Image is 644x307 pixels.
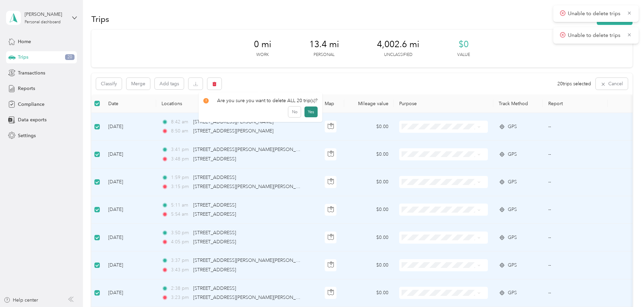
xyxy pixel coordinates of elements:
td: $0.00 [344,251,394,279]
button: Add tags [155,78,184,89]
td: [DATE] [103,113,156,141]
th: Mileage value [344,94,394,113]
span: [STREET_ADDRESS] [193,285,236,291]
span: 5:54 am [171,211,190,218]
div: Personal dashboard [25,20,61,24]
span: 5:11 am [171,202,190,209]
span: 4,002.6 mi [377,39,419,50]
p: Value [457,52,470,58]
td: -- [543,251,608,279]
td: [DATE] [103,224,156,251]
td: [DATE] [103,141,156,168]
span: GPS [508,206,517,213]
span: [STREET_ADDRESS] [193,239,236,245]
span: Data exports [18,116,47,123]
th: Date [103,94,156,113]
span: $0 [459,39,469,50]
span: 3:37 pm [171,257,190,264]
span: [STREET_ADDRESS][PERSON_NAME][PERSON_NAME] [193,295,311,300]
td: -- [543,168,608,196]
button: Yes [304,106,318,117]
td: $0.00 [344,279,394,307]
span: Home [18,38,31,45]
span: 3:43 pm [171,266,190,274]
button: Classify [96,78,122,90]
button: No [288,106,301,117]
th: Purpose [394,94,493,113]
button: Cancel [596,78,628,90]
h1: Trips [91,16,109,23]
span: [STREET_ADDRESS][PERSON_NAME][PERSON_NAME] [193,257,311,263]
div: Are you sure you want to delete ALL 20 trip(s)? [203,97,318,104]
span: 2:38 pm [171,285,190,292]
span: [STREET_ADDRESS] [193,175,236,180]
span: 3:15 pm [171,183,190,190]
span: 8:42 am [171,118,190,126]
td: $0.00 [344,168,394,196]
span: GPS [508,234,517,241]
span: 3:23 pm [171,294,190,301]
th: Report [543,94,608,113]
button: Help center [4,297,38,304]
span: Compliance [18,101,45,108]
td: -- [543,141,608,168]
p: Unclassified [384,52,412,58]
p: Unable to delete trips [568,9,622,18]
td: -- [543,113,608,141]
td: [DATE] [103,196,156,224]
span: [STREET_ADDRESS] [193,156,236,162]
span: Settings [18,132,36,139]
span: [STREET_ADDRESS] [193,230,236,236]
span: 3:41 pm [171,146,190,153]
td: [DATE] [103,279,156,307]
td: $0.00 [344,141,394,168]
span: Trips [18,54,28,61]
td: $0.00 [344,224,394,251]
span: [STREET_ADDRESS] [193,202,236,208]
span: 20 [65,54,75,60]
span: GPS [508,262,517,269]
td: $0.00 [344,113,394,141]
span: [STREET_ADDRESS][PERSON_NAME] [193,119,273,125]
th: Track Method [493,94,543,113]
td: [DATE] [103,168,156,196]
span: Transactions [18,69,45,76]
span: 13.4 mi [309,39,339,50]
th: Locations [156,94,319,113]
td: -- [543,279,608,307]
td: -- [543,196,608,224]
span: [STREET_ADDRESS] [193,267,236,273]
span: 0 mi [254,39,271,50]
button: Merge [126,78,150,90]
td: [DATE] [103,251,156,279]
th: Map [319,94,344,113]
p: Work [256,52,269,58]
span: Reports [18,85,35,92]
span: GPS [508,151,517,158]
span: GPS [508,123,517,130]
span: 1:59 pm [171,174,190,181]
span: 3:48 pm [171,155,190,163]
td: $0.00 [344,196,394,224]
span: 4:05 pm [171,238,190,246]
span: [STREET_ADDRESS][PERSON_NAME] [193,128,273,134]
span: 8:50 am [171,127,190,135]
td: -- [543,224,608,251]
span: 20 trips selected [557,80,591,87]
span: 3:50 pm [171,229,190,237]
div: [PERSON_NAME] [25,11,67,18]
p: Unable to delete trips [568,31,622,40]
span: GPS [508,289,517,297]
span: [STREET_ADDRESS][PERSON_NAME][PERSON_NAME] [193,184,311,189]
span: [STREET_ADDRESS] [193,211,236,217]
span: GPS [508,178,517,186]
p: Personal [314,52,334,58]
span: [STREET_ADDRESS][PERSON_NAME][PERSON_NAME] [193,147,311,152]
iframe: Everlance-gr Chat Button Frame [606,269,644,307]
